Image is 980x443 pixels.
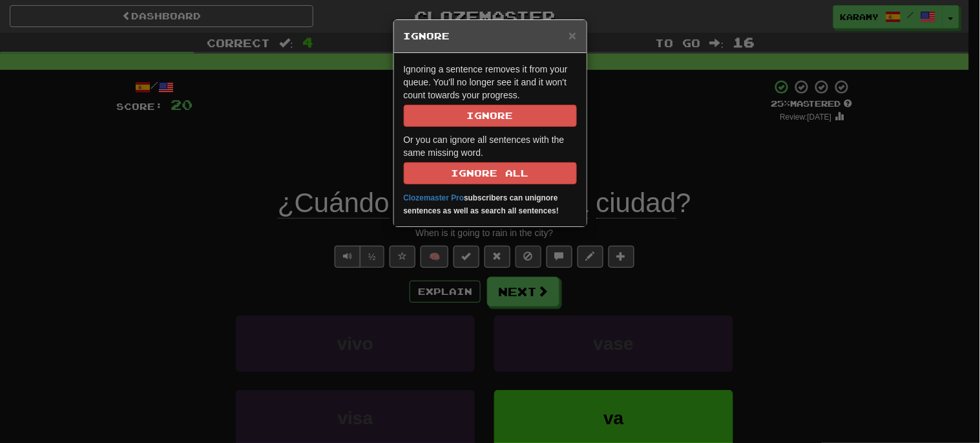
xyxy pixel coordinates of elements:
button: Close [568,28,576,42]
button: Ignore [404,105,577,127]
span: × [568,28,576,43]
p: Or you can ignore all sentences with the same missing word. [404,133,577,184]
strong: subscribers can unignore sentences as well as search all sentences! [404,193,559,215]
button: Ignore All [404,162,577,184]
h5: Ignore [404,30,577,43]
a: Clozemaster Pro [404,193,464,202]
p: Ignoring a sentence removes it from your queue. You'll no longer see it and it won't count toward... [404,63,577,127]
